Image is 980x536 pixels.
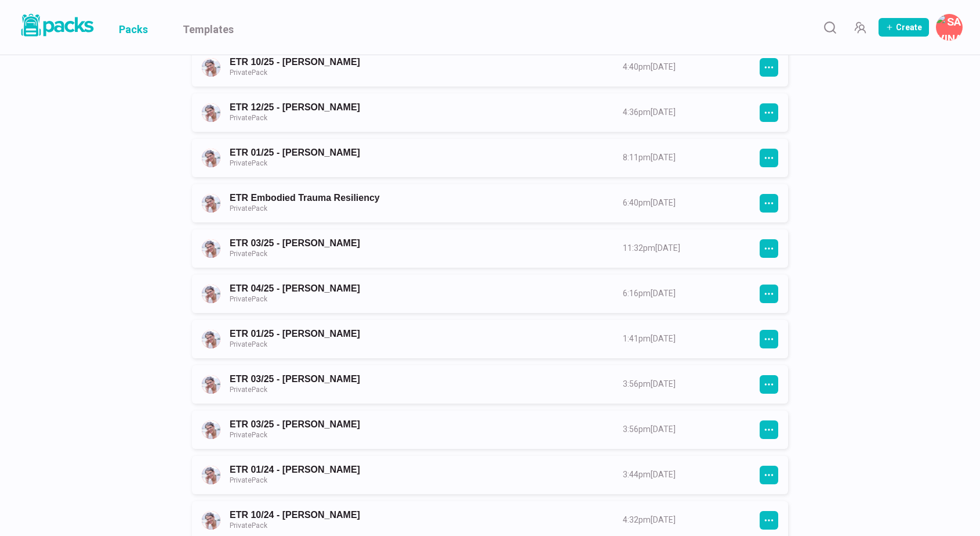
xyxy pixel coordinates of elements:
[818,16,841,39] button: Search
[17,12,96,43] a: Packs logo
[879,18,929,37] button: Create Pack
[848,16,872,39] button: Manage Team Invites
[17,12,96,39] img: Packs logo
[936,14,963,41] button: Savina Tilmann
